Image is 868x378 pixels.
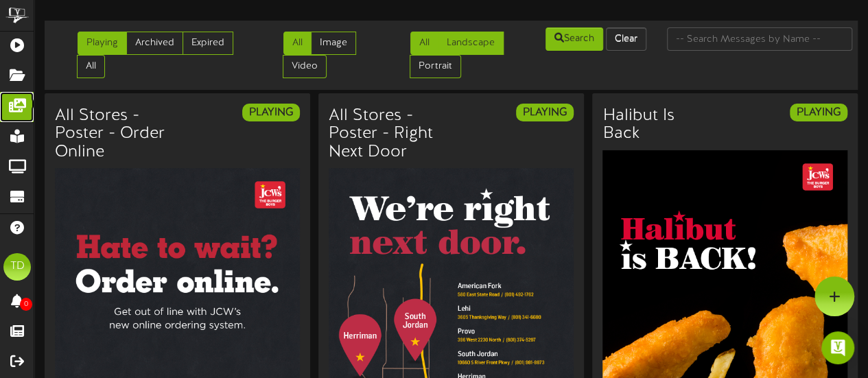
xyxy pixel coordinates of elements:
a: Video [283,55,327,78]
input: -- Search Messages by Name -- [667,27,852,51]
h3: All Stores - Poster - Order Online [55,107,167,161]
strong: PLAYING [523,106,567,119]
a: All [283,32,312,55]
button: Clear [606,27,646,51]
a: Image [311,32,356,55]
a: All [77,55,105,78]
a: Playing [78,32,127,55]
h3: All Stores - Poster - Right Next Door [329,107,441,161]
a: Portrait [410,55,461,78]
a: Landscape [438,32,504,55]
a: All [410,32,438,55]
strong: PLAYING [249,106,293,119]
h3: Halibut Is Back [602,107,714,143]
a: Archived [126,32,183,55]
strong: PLAYING [797,106,841,119]
div: TD [3,253,31,281]
button: Search [546,27,603,51]
a: Expired [183,32,233,55]
div: Open Intercom Messenger [821,331,854,364]
span: 0 [20,298,32,311]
